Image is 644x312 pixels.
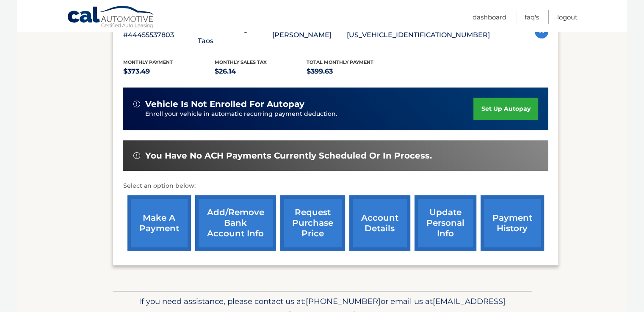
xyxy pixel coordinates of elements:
a: set up autopay [473,98,538,120]
a: request purchase price [280,195,345,251]
p: Select an option below: [123,181,548,191]
span: You have no ACH payments currently scheduled or in process. [145,151,432,161]
p: [PERSON_NAME] [272,29,347,41]
a: make a payment [127,195,191,251]
span: [PHONE_NUMBER] [306,296,381,306]
a: Logout [557,10,578,24]
a: Dashboard [473,10,506,24]
a: Cal Automotive [67,5,156,30]
img: alert-white.svg [133,101,140,107]
a: account details [349,195,410,251]
p: $399.63 [307,66,398,77]
p: #44455537803 [123,29,198,41]
p: $373.49 [123,66,215,77]
p: $26.14 [215,66,307,77]
a: payment history [481,195,544,251]
p: Enroll your vehicle in automatic recurring payment deduction. [145,109,474,119]
img: alert-white.svg [133,152,140,159]
a: update personal info [415,195,476,251]
p: 2023 Volkswagen Taos [198,23,272,47]
span: Monthly sales Tax [215,59,267,65]
a: FAQ's [525,10,539,24]
p: [US_VEHICLE_IDENTIFICATION_NUMBER] [347,29,490,41]
span: Total Monthly Payment [307,59,373,65]
span: vehicle is not enrolled for autopay [145,99,304,109]
a: Add/Remove bank account info [195,195,276,251]
span: Monthly Payment [123,59,173,65]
